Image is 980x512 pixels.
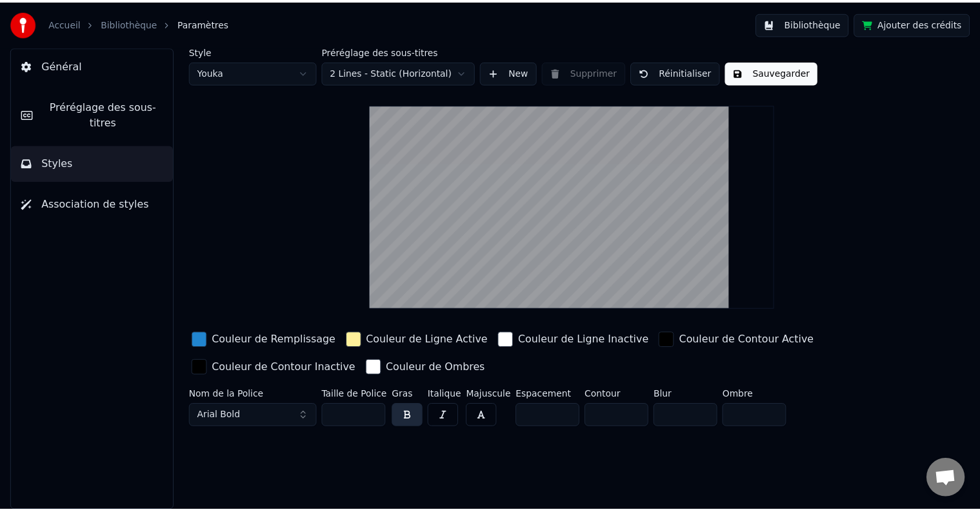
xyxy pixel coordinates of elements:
div: Couleur de Contour Inactive [214,360,359,376]
div: Couleur de Ligne Inactive [524,333,655,348]
button: Association de styles [11,186,175,222]
div: Couleur de Ligne Active [370,333,493,348]
span: Styles [42,155,74,171]
button: Réinitialiser [637,61,728,84]
span: Association de styles [42,197,150,212]
div: Couleur de Ombres [390,360,490,376]
label: Ombre [730,391,795,400]
button: Couleur de Ligne Inactive [501,330,658,351]
label: Contour [591,391,655,400]
span: Général [42,57,83,73]
div: Couleur de Remplissage [214,333,339,348]
nav: breadcrumb [49,17,231,30]
label: Majuscule [471,391,516,400]
button: Couleur de Ombres [367,358,493,379]
a: Bibliothèque [102,17,159,30]
label: Gras [396,391,427,400]
span: Paramètres [179,17,231,30]
button: Sauvegarder [733,61,826,84]
label: Blur [661,391,725,400]
label: Taille de Police [325,391,391,400]
a: Accueil [49,17,81,30]
label: Nom de la Police [191,391,320,400]
button: Couleur de Ligne Active [347,330,495,351]
img: youka [10,10,36,36]
button: New [485,61,543,84]
label: Espacement [521,391,586,400]
div: Couleur de Contour Active [686,333,823,348]
button: Bibliothèque [764,12,858,35]
span: Préréglage des sous-titres [43,99,165,130]
button: Couleur de Contour Inactive [191,358,362,379]
button: Couleur de Contour Active [663,330,825,351]
span: Arial Bold [199,410,243,423]
label: Préréglage des sous-titres [325,46,480,55]
button: Préréglage des sous-titres [11,88,175,140]
button: Général [11,47,175,83]
button: Couleur de Remplissage [191,330,342,351]
label: Italique [432,391,466,400]
button: Styles [11,145,175,181]
a: Ouvrir le chat [937,460,975,499]
label: Style [191,46,320,55]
